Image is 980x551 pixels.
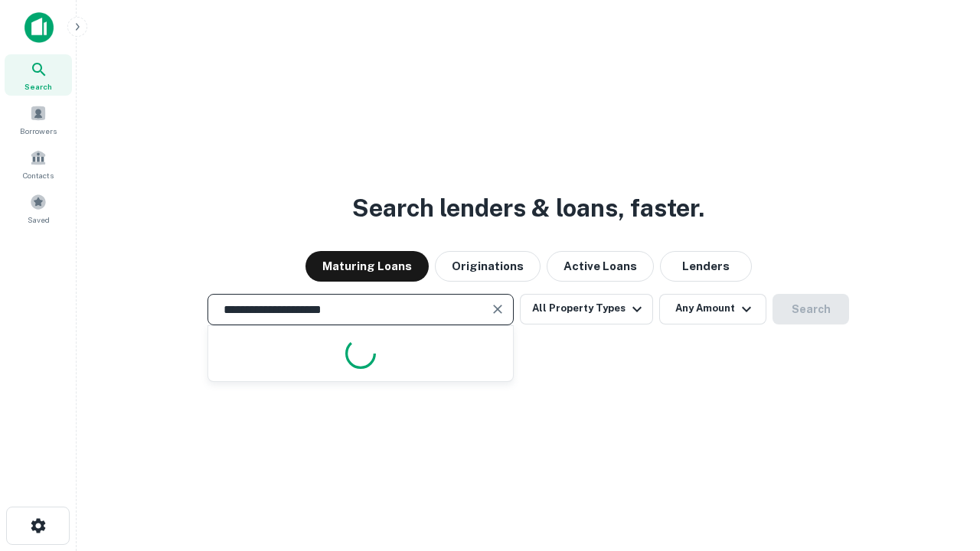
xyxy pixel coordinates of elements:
[28,214,50,226] span: Saved
[487,298,508,320] button: Clear
[5,54,72,96] a: Search
[24,12,54,43] img: capitalize-icon.png
[305,251,429,282] button: Maturing Loans
[547,251,654,282] button: Active Loans
[24,80,52,93] span: Search
[5,143,72,184] a: Contacts
[659,294,766,324] button: Any Amount
[520,294,653,324] button: All Property Types
[352,190,704,227] h3: Search lenders & loans, faster.
[903,429,980,502] iframe: Chat Widget
[435,251,541,282] button: Originations
[23,169,54,181] span: Contacts
[5,187,72,229] a: Saved
[5,99,72,140] a: Borrowers
[660,251,752,282] button: Lenders
[20,125,57,137] span: Borrowers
